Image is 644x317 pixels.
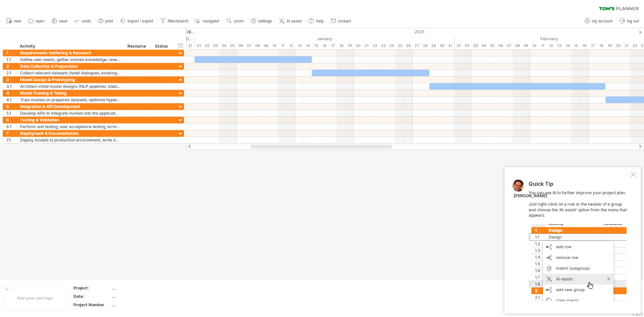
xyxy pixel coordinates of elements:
div: .... [112,302,168,308]
div: Quick Tip [529,181,629,190]
span: save [59,19,67,23]
div: Tuesday, 7 January 2025 [245,42,253,49]
div: Wednesday, 19 February 2025 [605,42,614,49]
div: Wednesday, 1 January 2025 [195,42,203,49]
div: 6.1 [6,123,16,130]
div: Status [155,43,170,50]
div: Date: [73,294,110,299]
div: Monday, 6 January 2025 [236,42,245,49]
a: navigator [194,17,221,25]
div: Sunday, 5 January 2025 [228,42,236,49]
span: settings [258,19,272,23]
div: Friday, 17 January 2025 [329,42,337,49]
div: .... [112,294,168,299]
div: 2.1 [6,70,16,76]
div: Project: [73,285,110,291]
span: AI assist [286,19,302,23]
div: Testing & Validation [20,117,121,123]
div: Sunday, 19 January 2025 [345,42,354,49]
div: January 2025 [195,35,454,42]
div: 3 [6,76,16,83]
div: Wednesday, 8 January 2025 [253,42,262,49]
div: Tuesday, 31 December 2024 [186,42,195,49]
div: 5 [6,103,16,110]
div: Thursday, 16 January 2025 [320,42,329,49]
div: Activity [20,43,120,50]
div: Architect initial model designs (NLP pipelines, dialogue management for receptionist; summarizati... [20,83,121,90]
div: Tuesday, 18 February 2025 [597,42,605,49]
div: Thursday, 23 January 2025 [379,42,387,49]
div: Friday, 3 January 2025 [211,42,220,49]
div: Saturday, 4 January 2025 [220,42,228,49]
span: new [14,19,21,23]
div: [PERSON_NAME] [514,193,547,199]
span: open [36,19,45,23]
div: Thursday, 2 January 2025 [203,42,211,49]
span: help [316,19,324,23]
div: 1 [6,50,16,56]
div: Project Number [73,302,110,308]
div: Sunday, 2 February 2025 [463,42,471,49]
div: Tuesday, 21 January 2025 [362,42,371,49]
div: Sunday, 9 February 2025 [522,42,530,49]
a: new [5,17,23,25]
div: Monday, 27 January 2025 [413,42,421,49]
div: Deployment & Documentation [20,130,121,137]
a: undo [73,17,93,25]
div: 7 [6,130,16,137]
div: 2 [6,63,16,69]
a: zoom [225,17,246,25]
span: filter/search [168,19,189,23]
span: undo [82,19,91,23]
div: Sunday, 12 January 2025 [287,42,295,49]
div: Develop APIs to integrate models into the application, enable interaction with front-end components [20,110,121,116]
span: log out [627,19,639,23]
div: Sunday, 16 February 2025 [580,42,589,49]
div: Saturday, 25 January 2025 [396,42,404,49]
div: Saturday, 11 January 2025 [278,42,287,49]
div: 4 [6,90,16,96]
div: .... [112,285,168,291]
div: Monday, 13 January 2025 [295,42,304,49]
a: settings [249,17,274,25]
span: navigator [203,19,219,23]
span: print [105,19,113,23]
div: Saturday, 15 February 2025 [572,42,580,49]
div: Friday, 10 January 2025 [270,42,278,49]
div: Deploy models to production environment, write documentation and user manuals, and plan maintenance [20,137,121,143]
div: Friday, 21 February 2025 [622,42,631,49]
div: Thursday, 9 January 2025 [262,42,270,49]
div: Perform unit testing, user acceptance testing, error analysis, and refine models based on feedback [20,123,121,130]
div: Wednesday, 5 February 2025 [488,42,496,49]
span: zoom [234,19,244,23]
div: Thursday, 20 February 2025 [614,42,622,49]
div: Collect relevant datasets (hotel dialogues, booking data for receptionist; meeting transcripts, a... [20,70,121,76]
div: Wednesday, 22 January 2025 [371,42,379,49]
div: 3.1 [6,83,16,90]
div: Saturday, 1 February 2025 [454,42,463,49]
div: Tuesday, 28 January 2025 [421,42,429,49]
a: filter/search [159,17,191,25]
div: Thursday, 13 February 2025 [555,42,563,49]
div: Wednesday, 29 January 2025 [429,42,438,49]
a: print [96,17,115,25]
span: import / export [127,19,153,23]
div: Add your own logo [3,285,66,311]
div: Monday, 10 February 2025 [530,42,538,49]
a: open [26,17,47,25]
div: Friday, 24 January 2025 [387,42,396,49]
div: Friday, 7 February 2025 [505,42,513,49]
div: Monday, 3 February 2025 [471,42,480,49]
div: 6 [6,117,16,123]
a: log out [618,17,641,25]
a: save [50,17,69,25]
a: my account [583,17,614,25]
div: v 422 [632,312,643,317]
div: Model Design & Prototyping [20,76,121,83]
div: Tuesday, 14 January 2025 [304,42,312,49]
div: Friday, 14 February 2025 [563,42,572,49]
div: Thursday, 30 January 2025 [438,42,446,49]
div: Integration & API Development [20,103,121,110]
div: Data Collection & Preparation [20,63,121,69]
div: 4.1 [6,97,16,103]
